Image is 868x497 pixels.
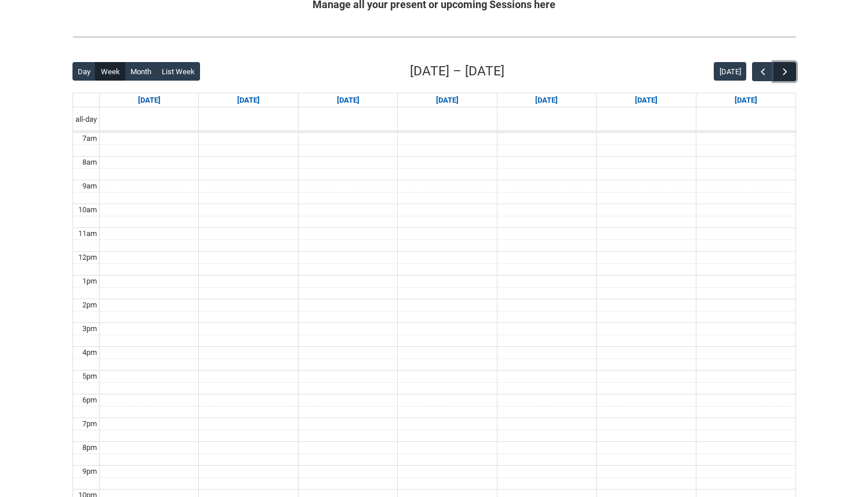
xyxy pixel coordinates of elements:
img: REDU_GREY_LINE [72,31,796,43]
div: 3pm [80,323,99,335]
div: 5pm [80,371,99,382]
div: 9pm [80,466,99,477]
div: 9am [80,180,99,192]
button: [DATE] [714,62,746,81]
button: Month [125,62,157,81]
a: Go to September 16, 2025 [335,93,362,107]
h2: [DATE] – [DATE] [410,61,504,81]
a: Go to September 20, 2025 [732,93,760,107]
a: Go to September 14, 2025 [136,93,163,107]
button: Previous Week [752,62,774,81]
div: 1pm [80,275,99,287]
a: Go to September 15, 2025 [235,93,262,107]
div: 11am [76,228,99,240]
div: 2pm [80,299,99,311]
button: Week [95,62,125,81]
div: 7am [80,133,99,144]
a: Go to September 17, 2025 [434,93,461,107]
div: 4pm [80,347,99,358]
div: 8am [80,157,99,168]
div: 10am [76,204,99,216]
button: Next Week [773,62,796,81]
div: 12pm [76,252,99,263]
div: 8pm [80,442,99,454]
button: Day [72,62,96,81]
span: all-day [73,114,99,125]
a: Go to September 19, 2025 [633,93,660,107]
div: 6pm [80,394,99,406]
div: 7pm [80,418,99,430]
a: Go to September 18, 2025 [533,93,560,107]
button: List Week [156,62,200,81]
